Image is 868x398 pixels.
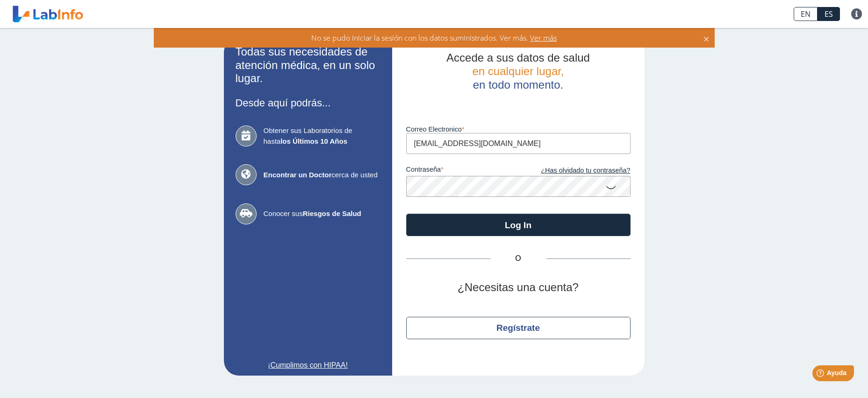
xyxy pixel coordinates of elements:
span: Ver más [528,33,557,43]
span: O [490,253,546,264]
a: ES [818,7,840,21]
iframe: Help widget launcher [785,362,858,388]
span: cerca de usted [264,170,380,181]
label: Correo Electronico [406,126,631,133]
a: ¡Cumplimos con HIPAA! [236,360,380,371]
span: Obtener sus Laboratorios de hasta [264,126,380,147]
b: Encontrar un Doctor [264,171,332,179]
a: ¿Has olvidado tu contraseña? [518,166,631,176]
span: Conocer sus [264,209,380,219]
span: Accede a sus datos de salud [446,51,590,64]
b: Riesgos de Salud [303,209,361,217]
span: No se pudo iniciar la sesión con los datos suministrados. Ver más. [311,33,528,43]
h2: Todas sus necesidades de atención médica, en un solo lugar. [236,45,380,85]
span: en todo momento. [473,78,563,91]
b: los Últimos 10 Años [280,137,347,145]
button: Log In [406,214,631,236]
h3: Desde aquí podrás... [236,97,380,109]
a: EN [794,7,818,21]
button: Regístrate [406,317,631,339]
label: contraseña [406,166,518,176]
h2: ¿Necesitas una cuenta? [406,281,631,294]
span: en cualquier lugar, [472,65,564,77]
